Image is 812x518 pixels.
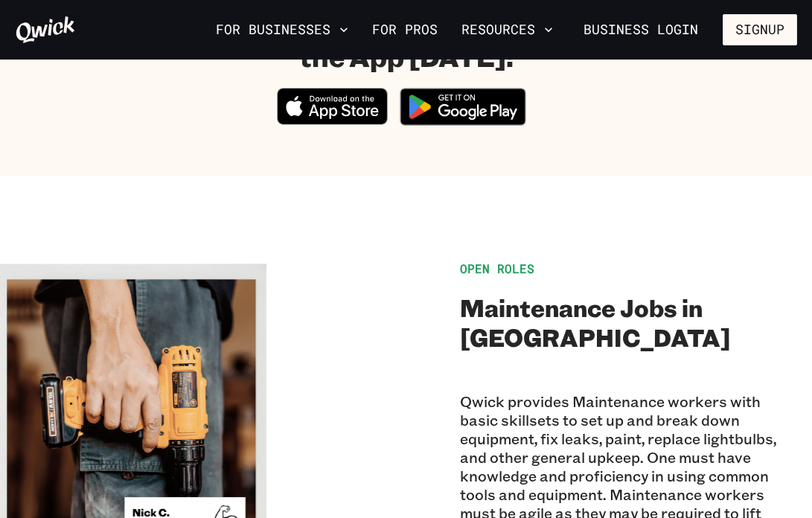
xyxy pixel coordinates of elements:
[210,17,354,42] button: For Businesses
[15,6,797,73] h1: To access all the Gigs in [GEOGRAPHIC_DATA], Download the App [DATE]!
[723,14,797,45] button: Signup
[455,17,559,42] button: Resources
[366,17,444,42] a: For Pros
[460,292,798,352] h2: Maintenance Jobs in [GEOGRAPHIC_DATA]
[391,79,535,135] img: Get it on Google Play
[571,14,711,45] a: Business Login
[460,260,534,276] span: Open Roles
[277,112,389,128] a: Download on the App Store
